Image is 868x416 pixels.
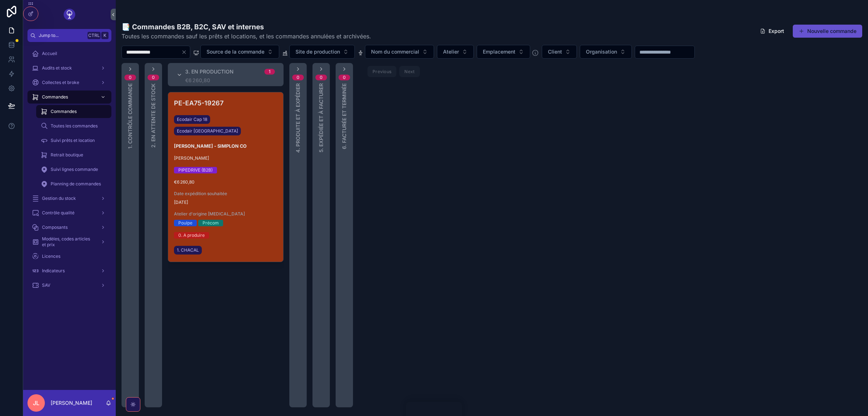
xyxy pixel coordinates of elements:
a: Planning de commandes [36,177,111,190]
div: 0 [129,75,132,80]
span: 1. CHACAL [177,247,199,253]
div: €6 260,80 [185,77,275,83]
button: Clear [181,49,190,55]
span: Gestion du stock [42,196,76,201]
a: PE-EA75-19267Ecodair Cap 18Ecodair [GEOGRAPHIC_DATA][PERSON_NAME] - SIMPLON CO[PERSON_NAME]PIPEDR... [168,92,284,262]
button: Export [754,25,790,38]
span: Commandes [42,94,68,100]
div: 0 [152,75,155,80]
span: Contrôle qualité [42,210,75,216]
span: Indicateurs [42,268,65,274]
span: Licences [42,253,60,259]
button: Select Button [437,45,474,59]
span: Atelier [443,48,459,55]
span: Modèles, codes articles et prix [42,236,95,248]
span: €6 260,80 [174,179,277,185]
div: 1 [269,69,271,75]
span: Suivi lignes commande [51,167,98,172]
span: Atelier d'origine [MEDICAL_DATA] [174,211,277,217]
span: 6. Facturée et terminée [341,83,348,149]
a: Suivi prêts et location [36,134,111,147]
a: Gestion du stock [27,192,111,205]
button: Nouvelle commande [793,25,862,38]
span: Client [548,48,562,55]
span: [PERSON_NAME] [174,155,209,161]
span: 2. En attente de stock [150,83,157,148]
span: Commandes [51,109,77,114]
span: Ctrl [88,32,101,39]
span: Site de production [295,48,340,55]
a: Toutes les commandes [36,119,111,133]
span: Planning de commandes [51,181,101,187]
span: Accueil [42,51,57,56]
span: Audits et stock [42,65,72,71]
a: Audits et stock [27,62,111,75]
div: 0 [297,75,299,80]
span: Ecodair [GEOGRAPHIC_DATA] [177,128,238,134]
a: Suivi lignes commande [36,163,111,176]
button: Select Button [542,45,577,59]
a: Commandes [36,105,111,118]
div: scrollable content [23,42,116,301]
span: 3. En production [185,68,234,75]
span: Date expédition souhaitée [174,191,277,197]
a: Composants [27,221,111,234]
span: Nom du commercial [371,48,419,55]
h3: [PERSON_NAME] - SIMPLON CO [174,143,277,150]
button: Select Button [365,45,434,59]
h1: 📑 Commandes B2B, B2C, SAV et internes [122,22,371,32]
span: Jump to... [39,33,85,38]
span: Emplacement [483,48,515,55]
button: Jump to...CtrlK [27,29,111,42]
span: JL [33,399,39,407]
span: Retrait boutique [51,152,83,158]
span: 5. Expédiée et à facturer [318,83,325,152]
h4: PE-EA75-19267 [174,98,277,108]
img: App logo [64,9,75,20]
a: Licences [27,250,111,263]
a: Indicateurs [27,264,111,277]
a: Collectes et broke [27,76,111,89]
span: Toutes les commandes [51,123,98,129]
a: Retrait boutique [36,148,111,161]
a: Contrôle qualité [27,206,111,219]
span: Collectes et broke [42,80,79,85]
p: [PERSON_NAME] [51,399,92,407]
span: Suivi prêts et location [51,138,95,143]
button: Select Button [477,45,530,59]
span: Toutes les commandes sauf les prêts et locations, et les commandes annulées et archivées. [122,32,371,41]
div: Précom [203,220,219,226]
span: 1. Contrôle Commande [127,83,134,149]
div: Poulpe [178,220,192,226]
button: Select Button [200,45,279,59]
span: Source de la commande [207,48,264,55]
span: 4. Produite et à expédier [294,83,302,153]
a: SAV [27,279,111,292]
a: Accueil [27,47,111,60]
span: Organisation [586,48,617,55]
div: 0 [343,75,346,80]
a: 1. CHACAL [174,246,202,255]
span: SAV [42,282,50,288]
span: Composants [42,224,68,230]
button: Select Button [580,45,632,59]
button: Select Button [289,45,355,59]
a: Commandes [27,91,111,104]
a: Modèles, codes articles et prix [27,235,111,248]
span: [DATE] [174,199,277,205]
div: 0 [320,75,323,80]
div: PIPEDRIVE (B2B) [178,167,213,173]
div: 0. A produire [178,232,205,239]
span: K [102,33,108,38]
span: Ecodair Cap 18 [177,117,207,122]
